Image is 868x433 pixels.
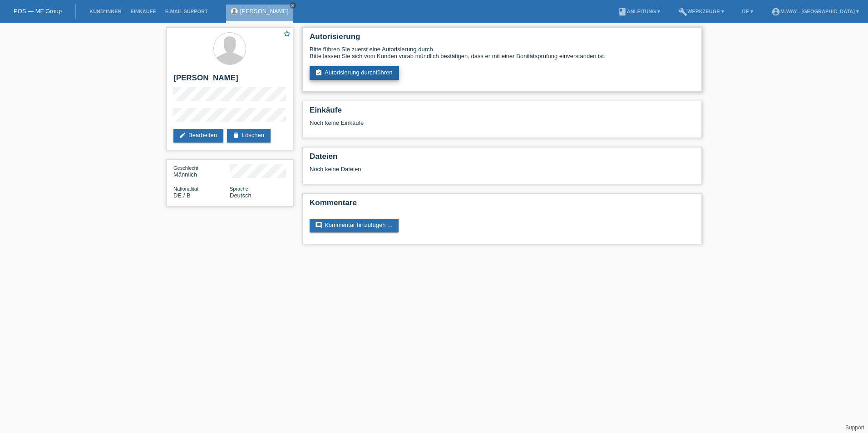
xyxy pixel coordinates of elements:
div: Noch keine Einkäufe [310,119,695,133]
a: account_circlem-way - [GEOGRAPHIC_DATA] ▾ [767,9,863,14]
a: deleteLöschen [227,129,271,143]
span: Deutsch [230,192,252,199]
a: DE ▾ [738,9,758,14]
div: Bitte führen Sie zuerst eine Autorisierung durch. Bitte lassen Sie sich vom Kunden vorab mündlich... [310,46,695,59]
span: Geschlecht [173,165,198,171]
a: commentKommentar hinzufügen ... [310,219,399,232]
i: assignment_turned_in [315,69,322,76]
a: POS — MF Group [14,8,62,15]
i: delete [232,132,240,139]
h2: Dateien [310,152,695,166]
a: Einkäufe [126,9,160,14]
a: star_border [283,30,291,39]
div: Noch keine Dateien [310,166,587,172]
a: close [290,2,296,9]
a: Kund*innen [85,9,126,14]
i: edit [179,132,186,139]
i: close [291,3,295,8]
i: comment [315,221,322,229]
div: Männlich [173,164,230,178]
span: Deutschland / B / 30.06.2025 [173,192,191,199]
a: buildWerkzeuge ▾ [674,9,729,14]
a: E-Mail Support [161,9,212,14]
span: Sprache [230,186,248,192]
i: star_border [283,30,291,38]
a: [PERSON_NAME] [240,8,289,15]
h2: Kommentare [310,198,695,212]
a: assignment_turned_inAutorisierung durchführen [310,66,399,80]
i: book [618,7,627,16]
span: Nationalität [173,186,198,192]
h2: Autorisierung [310,32,695,46]
h2: Einkäufe [310,106,695,119]
a: editBearbeiten [173,129,223,143]
a: Support [845,424,864,431]
i: account_circle [771,7,780,16]
a: bookAnleitung ▾ [613,9,665,14]
h2: [PERSON_NAME] [173,74,286,87]
i: build [678,7,687,16]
